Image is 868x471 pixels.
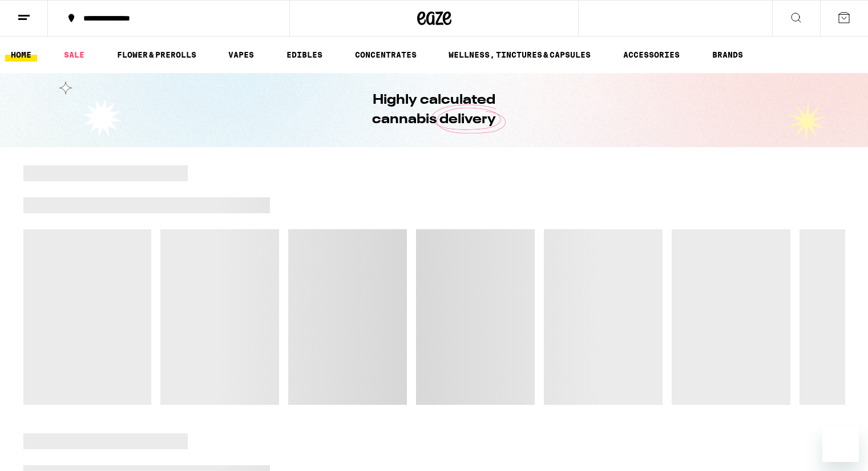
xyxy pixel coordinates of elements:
[58,48,90,62] a: SALE
[111,48,202,62] a: FLOWER & PREROLLS
[349,48,422,62] a: CONCENTRATES
[706,48,749,62] a: BRANDS
[617,48,685,62] a: ACCESSORIES
[822,425,859,462] iframe: Button to launch messaging window
[223,48,260,62] a: VAPES
[443,48,596,62] a: WELLNESS, TINCTURES & CAPSULES
[5,48,37,62] a: HOME
[340,91,528,129] h1: Highly calculated cannabis delivery
[281,48,328,62] a: EDIBLES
